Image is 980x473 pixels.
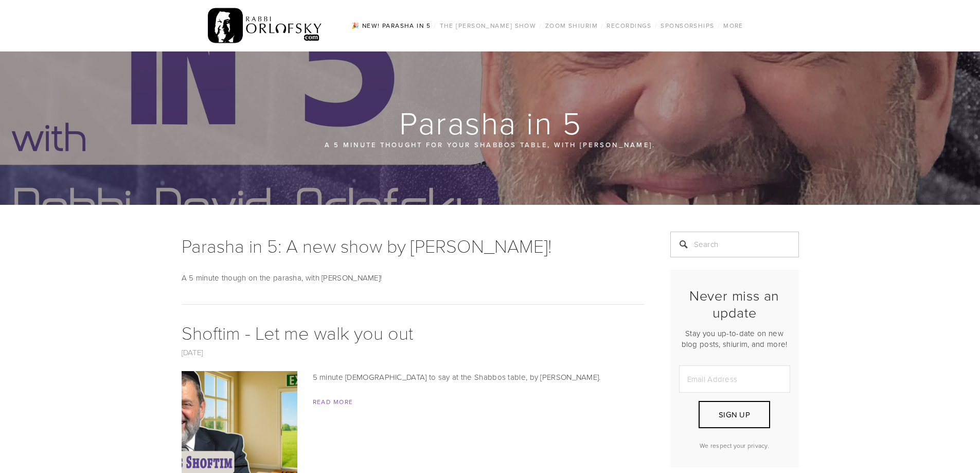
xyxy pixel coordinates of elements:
span: Sign Up [719,409,750,420]
p: 5 minute [DEMOGRAPHIC_DATA] to say at the Shabbos table, by [PERSON_NAME]. [182,371,645,383]
a: Sponsorships [657,19,717,32]
a: [DATE] [182,347,203,358]
h1: Parasha in 5 [182,106,800,139]
input: Search [670,232,799,257]
a: Read More [313,397,353,406]
span: / [655,21,657,30]
button: Sign Up [699,401,770,428]
span: / [434,21,436,30]
p: We respect your privacy. [679,441,790,450]
p: A 5 minute thought for your Shabbos table, with [PERSON_NAME]. [243,139,737,150]
input: Email Address [679,365,790,393]
a: Shoftim - Let me walk you out [182,320,413,345]
p: Stay you up-to-date on new blog posts, shiurim, and more! [679,328,790,349]
a: Zoom Shiurim [542,19,601,32]
span: / [718,21,720,30]
h2: Never miss an update [679,287,790,321]
span: / [539,21,542,30]
a: The [PERSON_NAME] Show [437,19,540,32]
img: RabbiOrlofsky.com [208,6,323,46]
a: Recordings [603,19,654,32]
a: 🎉 NEW! Parasha in 5 [348,19,434,32]
h1: Parasha in 5: A new show by [PERSON_NAME]! [182,232,645,259]
p: A 5 minute though on the parasha, with [PERSON_NAME]! [182,272,645,284]
a: More [720,19,746,32]
span: / [601,21,603,30]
